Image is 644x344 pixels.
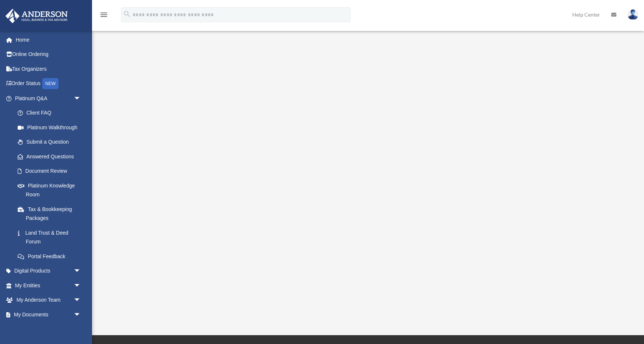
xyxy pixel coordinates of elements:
[5,91,92,106] a: Platinum Q&Aarrow_drop_down
[5,47,92,62] a: Online Ordering
[5,307,92,322] a: My Documentsarrow_drop_down
[99,10,108,19] i: menu
[42,78,59,89] div: NEW
[10,178,92,202] a: Platinum Knowledge Room
[99,13,108,19] a: menu
[5,264,92,278] a: Digital Productsarrow_drop_down
[5,32,92,47] a: Home
[74,278,88,293] span: arrow_drop_down
[5,62,92,76] a: Tax Organizers
[5,278,92,293] a: My Entitiesarrow_drop_down
[10,202,92,225] a: Tax & Bookkeeping Packages
[627,9,638,20] img: User Pic
[74,264,88,279] span: arrow_drop_down
[3,9,70,23] img: Anderson Advisors Platinum Portal
[5,293,92,308] a: My Anderson Teamarrow_drop_down
[5,76,92,91] a: Order StatusNEW
[10,149,92,164] a: Answered Questions
[10,120,88,135] a: Platinum Walkthrough
[74,293,88,308] span: arrow_drop_down
[168,47,566,268] iframe: <span data-mce-type="bookmark" style="display: inline-block; width: 0px; overflow: hidden; line-h...
[10,225,92,249] a: Land Trust & Deed Forum
[10,249,92,264] a: Portal Feedback
[74,307,88,322] span: arrow_drop_down
[10,135,92,150] a: Submit a Question
[10,106,92,120] a: Client FAQ
[123,10,131,18] i: search
[10,164,92,179] a: Document Review
[74,91,88,106] span: arrow_drop_down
